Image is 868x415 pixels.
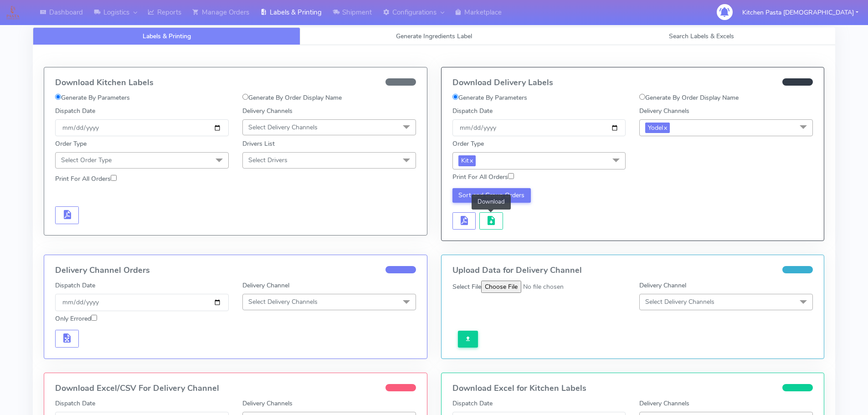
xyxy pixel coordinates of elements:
[33,27,835,45] ul: Tabs
[396,32,472,41] span: Generate Ingredients Label
[242,106,293,116] label: Delivery Channels
[242,399,293,408] label: Delivery Channels
[55,384,416,393] h4: Download Excel/CSV For Delivery Channel
[91,315,97,321] input: Only Errored
[639,93,739,102] label: Generate By Order Display Name
[452,139,484,149] label: Order Type
[55,93,130,102] label: Generate By Parameters
[452,94,458,100] input: Generate By Parameters
[452,188,531,203] button: Sort and Group Orders
[452,172,514,182] label: Print For All Orders
[61,156,112,164] span: Select Order Type
[55,399,95,408] label: Dispatch Date
[458,155,476,166] span: Kit
[669,32,734,41] span: Search Labels & Excels
[55,78,416,87] h4: Download Kitchen Labels
[242,93,342,102] label: Generate By Order Display Name
[242,281,289,290] label: Delivery Channel
[452,384,813,393] h4: Download Excel for Kitchen Labels
[55,106,95,116] label: Dispatch Date
[452,93,527,102] label: Generate By Parameters
[55,174,117,184] label: Print For All Orders
[452,399,493,408] label: Dispatch Date
[508,173,514,179] input: Print For All Orders
[248,297,318,306] span: Select Delivery Channels
[469,155,473,165] a: x
[143,32,191,41] span: Labels & Printing
[242,139,275,149] label: Drivers List
[452,106,493,116] label: Dispatch Date
[639,281,686,290] label: Delivery Channel
[639,94,645,100] input: Generate By Order Display Name
[452,282,481,292] label: Select File
[452,78,813,87] h4: Download Delivery Labels
[663,123,667,132] a: x
[452,266,813,275] h4: Upload Data for Delivery Channel
[735,3,865,22] button: Kitchen Pasta [DEMOGRAPHIC_DATA]
[639,106,689,116] label: Delivery Channels
[55,314,97,323] label: Only Errored
[55,94,61,100] input: Generate By Parameters
[242,94,248,100] input: Generate By Order Display Name
[55,266,416,275] h4: Delivery Channel Orders
[645,297,714,306] span: Select Delivery Channels
[645,123,670,133] span: Yodel
[639,399,689,408] label: Delivery Channels
[248,156,288,164] span: Select Drivers
[55,139,87,149] label: Order Type
[55,281,95,290] label: Dispatch Date
[248,123,318,132] span: Select Delivery Channels
[111,175,117,181] input: Print For All Orders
